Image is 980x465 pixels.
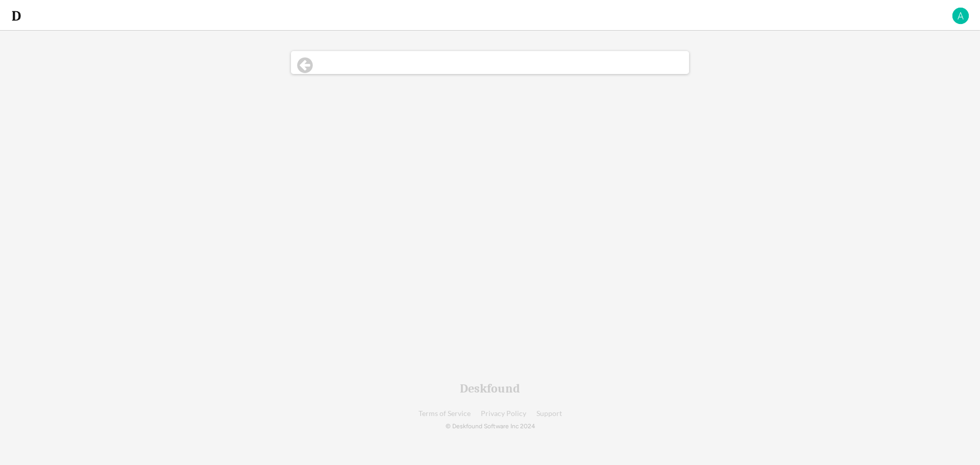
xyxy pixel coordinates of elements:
[10,10,22,22] img: d-whitebg.png
[460,382,520,395] div: Deskfound
[536,410,562,418] a: Support
[951,7,970,25] img: A.png
[481,410,526,418] a: Privacy Policy
[419,410,471,418] a: Terms of Service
